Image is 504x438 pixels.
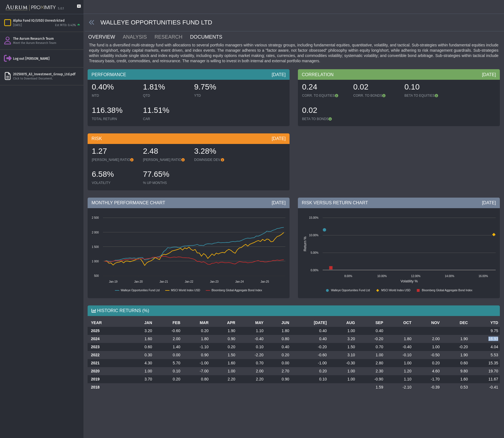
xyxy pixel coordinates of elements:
td: 1.80 [265,327,291,335]
th: [DATE] [291,319,328,327]
td: 4.04 [470,343,500,351]
td: 2.00 [154,335,182,343]
td: 0.70 [357,343,385,351]
td: 0.90 [182,351,210,359]
td: 2.20 [237,375,265,383]
div: WALLEYE OPPORTUNITIES FUND LTD [85,14,504,31]
td: 2.20 [210,375,237,383]
th: OCT [385,319,413,327]
td: 2.80 [357,359,385,367]
td: 19.70 [470,367,500,375]
td: 0.90 [265,375,291,383]
td: 0.00 [265,359,291,367]
td: 0.10 [291,375,328,383]
td: -0.39 [413,383,441,391]
div: Meet the Aurum Research Team [13,41,81,45]
td: 1.00 [128,367,154,375]
td: 5.53 [470,351,500,359]
td: 5.70 [154,359,182,367]
td: 0.80 [182,375,210,383]
div: % UP MONTHS [143,181,189,185]
td: 2.70 [265,367,291,375]
div: Est MTD: 0.43% [55,23,76,28]
td: 0.10 [237,343,265,351]
td: 1.60 [441,375,470,383]
td: 4.30 [128,359,154,367]
span: 1.81% [143,83,165,91]
th: 2021 [88,359,128,367]
td: 1.00 [385,359,413,367]
td: 0.10 [154,367,182,375]
text: Walleye Opportunities Fund Ltd [121,289,160,292]
td: 0.80 [265,335,291,343]
div: 11.51% [143,105,189,117]
td: 0.60 [128,343,154,351]
div: RISK [88,133,290,144]
td: -7.00 [182,367,210,375]
div: BETA TO EQUITIES [404,93,450,98]
td: 1.20 [385,367,413,375]
td: 0.20 [154,375,182,383]
td: 9.75 [470,327,500,335]
text: Volatility % [401,279,418,283]
td: 0.20 [413,359,441,367]
td: -0.30 [328,359,357,367]
th: JAN [128,319,154,327]
th: FEB [154,319,182,327]
td: 3.20 [128,327,154,335]
td: 2.00 [237,367,265,375]
th: MAY [237,319,265,327]
div: [DATE] [272,72,286,78]
text: Return % [303,236,307,251]
div: 116.38% [92,105,137,117]
div: VOLATILITY [92,181,137,185]
td: -0.10 [385,351,413,359]
th: DEC [441,319,470,327]
td: 0.90 [210,335,237,343]
div: [PERSON_NAME] RATIO [92,158,137,162]
td: 0.60 [441,359,470,367]
div: 9.75% [194,82,240,93]
td: -0.41 [470,383,500,391]
div: TOTAL RETURN [92,117,137,121]
text: 0.00% [311,269,318,272]
td: 0.40 [291,335,328,343]
div: The Aurum Research Team [13,36,81,41]
th: 2023 [88,343,128,351]
div: 2.48 [143,146,189,158]
td: 1.00 [357,351,385,359]
text: 5.00% [311,251,318,254]
div: CAR [143,117,189,121]
td: -0.40 [385,343,413,351]
div: MTD [92,93,137,98]
td: 0.53 [441,383,470,391]
text: 15.00% [309,216,318,219]
td: -0.60 [291,351,328,359]
td: -0.20 [291,343,328,351]
td: 1.60 [210,359,237,367]
td: 0.20 [291,367,328,375]
div: CORR. TO EQUITIES [302,93,348,98]
td: 1.10 [237,327,265,335]
div: The fund is a diversified multi-strategy fund with allocations to several portfolio managers with... [88,43,500,64]
text: Jan-20 [134,280,143,283]
td: 0.40 [291,327,328,335]
div: 0.10 [404,82,450,93]
div: [DATE] [482,72,496,78]
div: 0.02 [302,105,348,117]
th: 2022 [88,351,128,359]
text: Jan-24 [235,280,244,283]
th: APR [210,319,237,327]
div: HISTORIC RETURNS (%) [88,305,500,316]
div: [PERSON_NAME] RATIO [143,158,189,162]
td: 0.40 [265,343,291,351]
div: [DATE] [272,200,286,206]
text: 2 500 [92,216,99,219]
td: 1.90 [441,351,470,359]
div: CORR. TO BONDS [353,93,399,98]
td: 16.93 [470,335,500,343]
td: 0.20 [265,351,291,359]
div: CORRELATION [298,69,500,80]
text: MSCI World Index USD [381,289,411,292]
td: -1.00 [291,359,328,367]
